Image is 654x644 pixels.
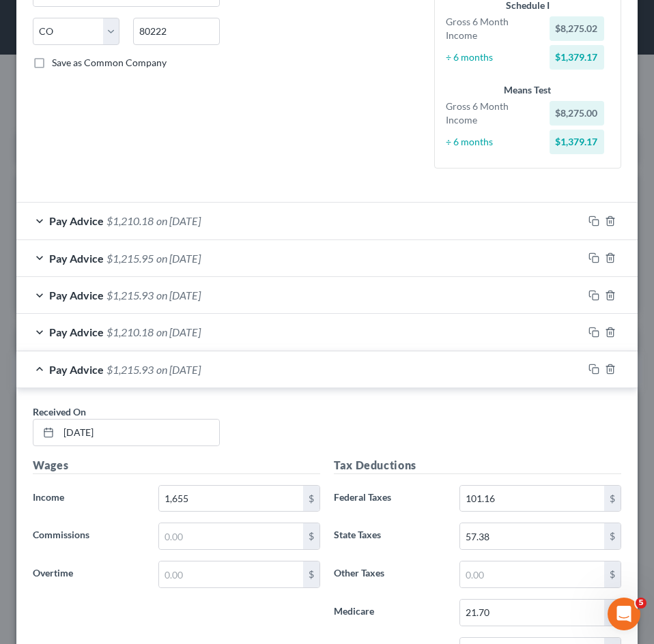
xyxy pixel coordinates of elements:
span: 5 [636,598,646,609]
label: Overtime [26,561,152,588]
span: on [DATE] [156,325,201,338]
h5: Tax Deductions [334,457,621,474]
input: 0.00 [460,486,604,512]
div: Gross 6 Month Income [439,100,543,127]
label: Federal Taxes [327,485,453,512]
div: $ [604,523,621,549]
div: $ [303,523,319,549]
div: $ [604,561,621,587]
div: $ [303,486,319,512]
div: $8,275.00 [550,101,604,126]
span: Income [33,491,64,503]
input: 0.00 [159,561,303,587]
span: on [DATE] [156,363,201,376]
iframe: Intercom live chat [608,598,640,630]
span: Save as Common Company [52,57,167,68]
div: $ [604,486,621,512]
div: $8,275.02 [550,16,604,41]
div: $1,379.17 [550,45,604,70]
span: Pay Advice [49,325,104,338]
label: Commissions [26,523,152,550]
input: MM/DD/YYYY [59,420,219,445]
input: 0.00 [460,523,604,549]
input: 0.00 [159,486,303,512]
span: on [DATE] [156,289,201,302]
div: Means Test [446,83,610,97]
input: 0.00 [159,523,303,549]
h5: Wages [33,457,320,474]
span: Pay Advice [49,289,104,302]
div: ÷ 6 months [439,50,543,64]
span: $1,215.95 [106,252,154,265]
label: State Taxes [327,523,453,550]
span: on [DATE] [156,214,201,227]
span: Pay Advice [49,252,104,265]
div: $ [303,561,319,587]
span: Pay Advice [49,363,104,376]
span: $1,210.18 [106,325,154,338]
label: Other Taxes [327,561,453,588]
span: $1,210.18 [106,214,154,227]
div: $ [604,600,621,626]
span: on [DATE] [156,252,201,265]
div: ÷ 6 months [439,135,543,149]
span: Received On [33,406,86,418]
span: Pay Advice [49,214,104,227]
span: $1,215.93 [106,289,154,302]
input: 0.00 [460,561,604,587]
input: 0.00 [460,600,604,626]
input: Enter zip... [133,18,220,45]
span: $1,215.93 [106,363,154,376]
div: Gross 6 Month Income [439,15,543,42]
label: Medicare [327,599,453,626]
div: $1,379.17 [550,130,604,154]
